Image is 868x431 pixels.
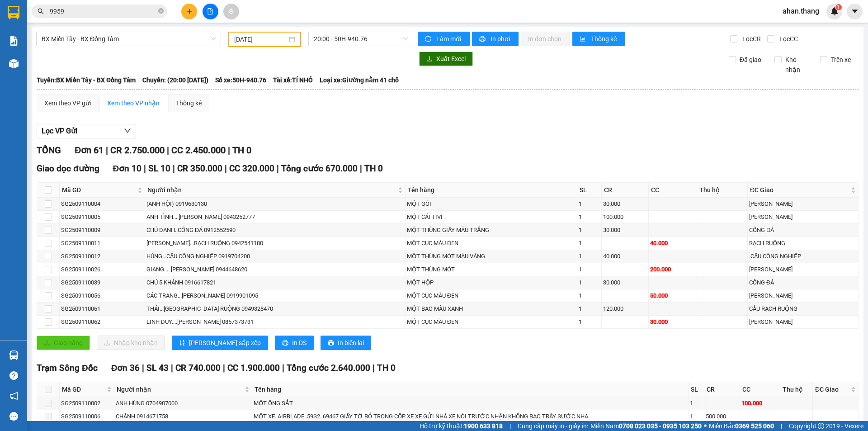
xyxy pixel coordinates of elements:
span: Loại xe: Giường nằm 41 chỗ [320,75,399,85]
div: 1 [579,291,600,300]
img: icon-new-feature [830,7,839,15]
span: CC 2.450.000 [171,145,226,156]
button: syncLàm mới [418,32,470,46]
span: caret-down [851,7,859,15]
div: MỘT CỤC MÀU ĐEN [407,317,576,327]
td: SG2509110002 [60,397,114,410]
span: TỔNG [37,145,61,156]
div: A VUONG [8,29,71,40]
span: | [167,145,169,156]
span: CC 320.000 [229,163,274,174]
td: SG2509110061 [60,303,145,316]
div: SG2509110006 [61,412,113,421]
div: [PERSON_NAME] [749,265,857,274]
span: message [9,412,18,421]
span: notification [9,392,18,400]
div: 1 [579,239,600,248]
div: HÙNG...CẦU CÔNG NGHIỆP 0919704200 [146,252,404,261]
span: | [171,363,173,373]
span: aim [228,8,234,14]
div: 1 [579,278,600,287]
button: plus [181,4,197,19]
div: MỘT ỐNG SẮT [254,399,687,408]
div: MỘT BAO MÀU XANH [407,304,576,313]
span: 20:00 - 50H-940.76 [314,32,408,46]
div: CHÚ DANH..CỐNG ĐÁ 0912552590 [146,226,404,235]
span: Mã GD [62,384,105,394]
button: In đơn chọn [521,32,570,46]
th: CR [602,183,649,198]
span: | [509,421,511,431]
div: 1 [579,213,600,222]
div: 30.000 [603,278,647,287]
span: | [228,145,230,156]
div: 1 [579,199,600,208]
div: MỘT THÙNG GIẤY MÀU TRẮNG [407,226,576,235]
span: Gửi: [8,9,22,18]
td: SG2509110062 [60,316,145,329]
span: Hỗ trợ kỹ thuật: [420,421,503,431]
div: CẦU RẠCH RUỘNG [749,304,857,313]
th: Tên hàng [252,382,689,397]
span: printer [479,36,487,43]
div: MỘT CỤC MÀU ĐEN [407,291,576,300]
div: [PERSON_NAME]...RẠCH RUỘNG 0942541180 [146,239,404,248]
div: GIANG.....[PERSON_NAME] 0944648620 [146,265,404,274]
span: [PERSON_NAME] sắp xếp [189,338,261,348]
span: search [38,8,44,14]
div: 500.000 [706,412,738,421]
div: 40.000 [650,239,695,248]
span: bar-chart [580,36,587,43]
img: logo-vxr [8,6,19,19]
div: 50.000 [650,291,695,300]
div: MỘT THÙNG MÓT MÀU VÀNG [407,252,576,261]
span: TH 0 [377,363,396,373]
span: ĐC Giao [750,185,849,195]
button: sort-ascending[PERSON_NAME] sắp xếp [172,336,268,350]
span: | [373,363,375,373]
td: SG2509110004 [60,198,145,211]
th: SL [577,183,602,198]
div: SG2509110039 [61,278,143,287]
th: CC [740,382,780,397]
div: (ANH HỘI) 0919630130 [146,199,404,208]
span: In DS [292,338,307,348]
div: CHÁNH 0914671758 [116,412,250,421]
button: file-add [203,4,218,19]
div: Thống kê [176,98,202,108]
div: RẠCH RUỘNG [749,239,857,248]
span: Làm mới [436,34,462,44]
div: 1 [579,304,600,313]
div: 1 [690,412,703,421]
div: [PERSON_NAME] [749,291,857,300]
sup: 1 [835,4,842,10]
div: 100.000 [741,399,778,408]
span: Người nhận [117,384,242,394]
button: Lọc VP Gửi [37,124,136,138]
span: Tài xế: TÍ NHỎ [273,75,313,85]
span: Lọc CC [776,34,799,44]
th: CC [649,183,697,198]
span: CR 2.750.000 [110,145,165,156]
span: ĐC Giao [815,384,849,394]
td: SG2509110011 [60,237,145,250]
div: 1 [579,252,600,261]
div: Trạm Sông Đốc [8,8,71,29]
span: | [142,363,144,373]
div: 500.000 [7,58,72,69]
div: 0934366171 [8,40,71,53]
div: MỘT THÙNG MÓT [407,265,576,274]
div: CHÚ 5 KHÁNH 0916617821 [146,278,404,287]
div: SG2509110009 [61,226,143,235]
div: 100.000 [603,213,647,222]
th: CR [704,382,740,397]
span: Mã GD [62,185,136,195]
span: Thống kê [591,34,618,44]
span: 1 [837,4,840,10]
span: | [106,145,108,156]
span: CC 1.900.000 [227,363,280,373]
span: copyright [818,423,824,429]
div: 1 [579,226,600,235]
div: 40.000 [603,252,647,261]
div: .CẦU CÔNG NGHIỆP [749,252,857,261]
